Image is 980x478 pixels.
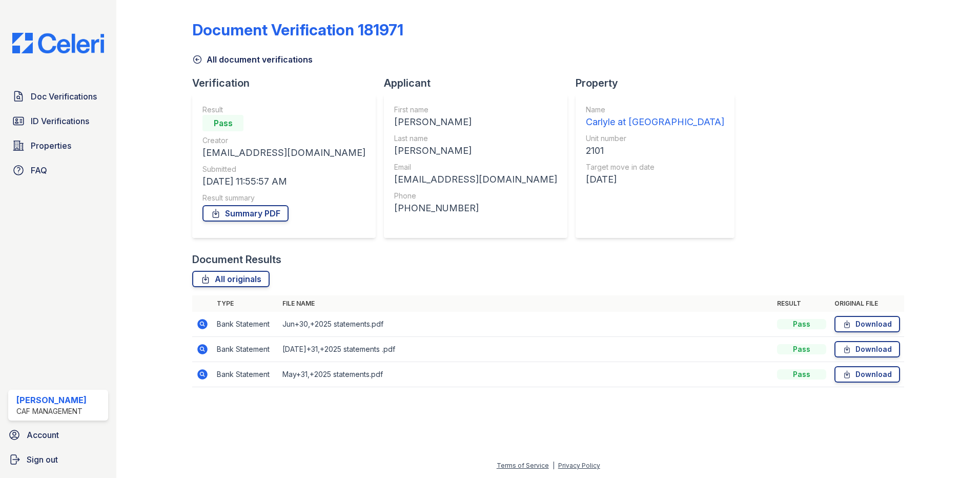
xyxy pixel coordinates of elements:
div: Pass [777,369,826,380]
th: Original file [830,295,904,312]
th: Result [773,295,830,312]
a: Privacy Policy [558,462,600,469]
div: [PERSON_NAME] [394,144,557,158]
a: Download [834,341,900,357]
div: [DATE] [586,172,724,187]
a: Account [4,425,112,445]
div: Last name [394,133,557,144]
a: Doc Verifications [8,86,108,107]
div: [PHONE_NUMBER] [394,201,557,215]
td: Bank Statement [213,362,278,387]
img: CE_Logo_Blue-a8612792a0a2168367f1c8372b55b34899dd931a85d93a1a3d3e32e68fde9ad4.png [4,33,112,53]
div: Unit number [586,133,724,144]
iframe: chat widget [937,437,970,468]
div: [DATE] 11:55:57 AM [202,174,365,189]
div: Submitted [202,164,365,174]
a: Name Carlyle at [GEOGRAPHIC_DATA] [586,105,724,129]
a: All document verifications [192,53,313,66]
div: [PERSON_NAME] [16,394,87,406]
a: Terms of Service [497,462,549,469]
td: [DATE]+31,+2025 statements .pdf [278,337,773,362]
a: FAQ [8,160,108,181]
td: Bank Statement [213,312,278,337]
div: Applicant [384,76,576,90]
span: ID Verifications [31,115,89,127]
div: Pass [202,115,243,131]
a: Download [834,366,900,383]
div: Email [394,162,557,172]
a: Properties [8,135,108,156]
div: [EMAIL_ADDRESS][DOMAIN_NAME] [394,172,557,187]
div: Carlyle at [GEOGRAPHIC_DATA] [586,115,724,129]
div: CAF Management [16,406,87,416]
div: Creator [202,135,365,146]
div: Name [586,105,724,115]
div: Target move in date [586,162,724,172]
td: Jun+30,+2025 statements.pdf [278,312,773,337]
div: Verification [192,76,384,90]
span: FAQ [31,164,47,176]
div: | [553,462,555,469]
span: Account [27,429,59,441]
a: Sign out [4,449,112,470]
a: Summary PDF [202,205,289,222]
td: May+31,+2025 statements.pdf [278,362,773,387]
a: Download [834,316,900,332]
a: ID Verifications [8,111,108,131]
span: Sign out [27,453,58,466]
div: Pass [777,344,826,354]
div: [PERSON_NAME] [394,115,557,129]
div: Result summary [202,193,365,203]
th: File name [278,295,773,312]
div: First name [394,105,557,115]
div: [EMAIL_ADDRESS][DOMAIN_NAME] [202,146,365,160]
div: Document Results [192,252,281,267]
div: Result [202,105,365,115]
div: Property [576,76,743,90]
a: All originals [192,271,270,287]
div: 2101 [586,144,724,158]
span: Properties [31,140,71,152]
div: Document Verification 181971 [192,21,403,39]
span: Doc Verifications [31,90,97,103]
div: Phone [394,191,557,201]
td: Bank Statement [213,337,278,362]
th: Type [213,295,278,312]
div: Pass [777,319,826,329]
